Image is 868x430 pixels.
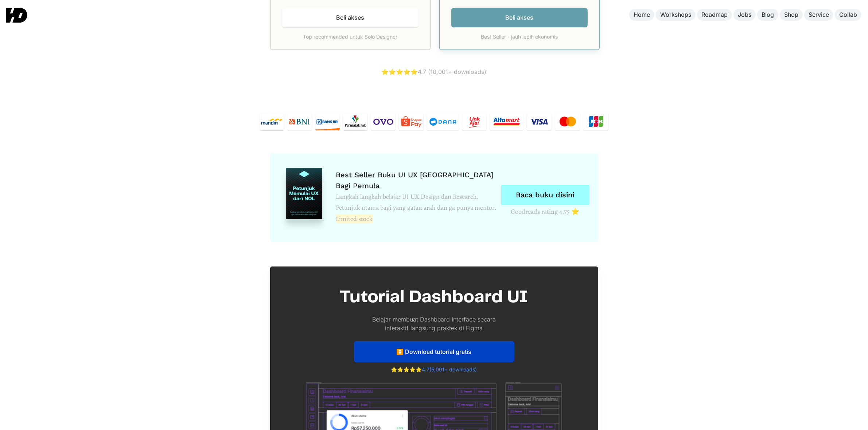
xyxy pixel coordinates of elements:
[336,169,497,191] div: Best Seller Buku UI UX [GEOGRAPHIC_DATA] Bagi Pemula
[336,214,373,223] span: Limited stock
[279,168,329,233] img: Cover of Book "Petunjuk Memulai UX dari NOL" Best UX Book Indonesia
[336,191,497,225] div: Langkah langkah belajar UI UX Design dan Research. Petunjuk utama bagi yang gatau arah dan ga pun...
[656,9,696,21] a: Workshops
[259,112,609,131] img: Metode pembayaran Tutorial Membuat Design System dari NOL - HaloFigma
[701,11,728,19] div: Roadmap
[629,9,654,21] a: Home
[451,8,588,27] a: Beli akses
[361,315,507,332] p: Belajar membuat Dashboard Interface secara interaktif langsung praktek di Figma
[340,284,529,311] h1: Tutorial Dashboard UI
[762,11,774,19] div: Blog
[835,9,861,21] a: Collab
[501,185,589,205] a: Baca buku disini
[501,208,589,216] div: Goodreads rating 4.75 ⭐
[733,9,756,21] a: Jobs
[282,8,419,27] a: Beli akses
[738,11,751,19] div: Jobs
[430,366,477,372] a: (5,001+ downloads)
[391,366,477,374] div: 4.7
[451,33,588,41] div: Best Seller - jauh lebih ekonomis
[697,9,732,21] a: Roadmap
[804,9,833,21] a: Service
[354,341,514,362] a: ⏬ Download tutorial gratis
[382,68,418,75] a: ⭐️⭐️⭐️⭐️⭐️
[282,33,419,41] div: Top recommended untuk Solo Designer
[809,11,829,19] div: Service
[784,11,798,19] div: Shop
[839,11,857,19] div: Collab
[391,366,422,372] a: ⭐️⭐️⭐️⭐️⭐️
[780,9,803,21] a: Shop
[757,9,778,21] a: Blog
[660,11,691,19] div: Workshops
[634,11,650,19] div: Home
